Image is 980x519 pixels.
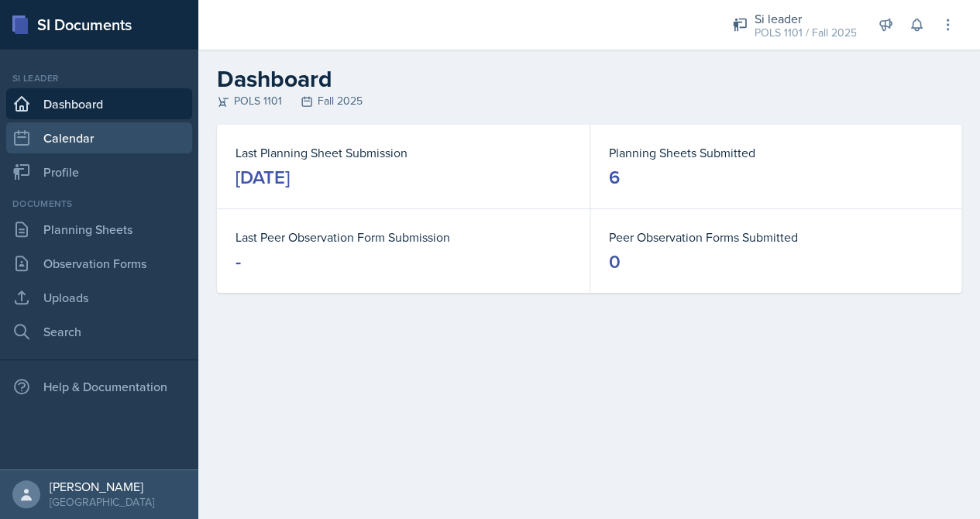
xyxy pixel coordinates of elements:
div: [PERSON_NAME] [50,479,154,494]
a: Calendar [6,122,192,153]
dt: Peer Observation Forms Submitted [609,228,944,246]
div: POLS 1101 / Fall 2025 [754,25,856,41]
div: Si leader [754,9,856,28]
div: Help & Documentation [6,371,192,402]
div: Si leader [6,71,192,85]
dt: Planning Sheets Submitted [609,143,944,162]
div: [DATE] [236,165,290,190]
dt: Last Peer Observation Form Submission [236,228,571,246]
a: Dashboard [6,88,192,119]
a: Profile [6,156,192,187]
a: Planning Sheets [6,214,192,245]
div: 6 [609,165,620,190]
div: Documents [6,197,192,211]
div: [GEOGRAPHIC_DATA] [50,494,154,510]
dt: Last Planning Sheet Submission [236,143,571,162]
a: Observation Forms [6,248,192,279]
div: 0 [609,249,621,274]
h2: Dashboard [217,65,961,93]
div: POLS 1101 Fall 2025 [217,93,961,109]
div: - [236,249,241,274]
a: Uploads [6,282,192,313]
a: Search [6,316,192,347]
